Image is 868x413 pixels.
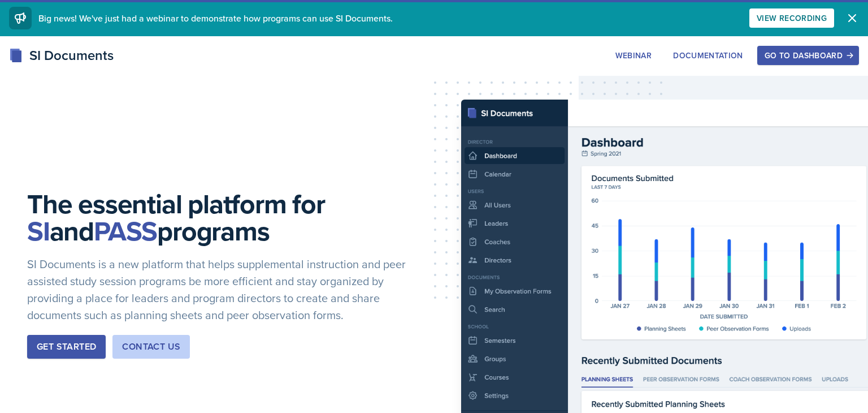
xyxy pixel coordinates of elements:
[765,51,852,60] div: Go to Dashboard
[122,340,180,354] div: Contact Us
[112,335,190,359] button: Contact Us
[673,51,743,60] div: Documentation
[615,51,652,60] div: Webinar
[749,8,834,28] button: View Recording
[757,46,859,65] button: Go to Dashboard
[38,12,393,24] span: Big news! We've just had a webinar to demonstrate how programs can use SI Documents.
[757,14,827,23] div: View Recording
[608,46,659,65] button: Webinar
[9,45,114,66] div: SI Documents
[666,46,750,65] button: Documentation
[27,335,106,359] button: Get Started
[37,340,96,354] div: Get Started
